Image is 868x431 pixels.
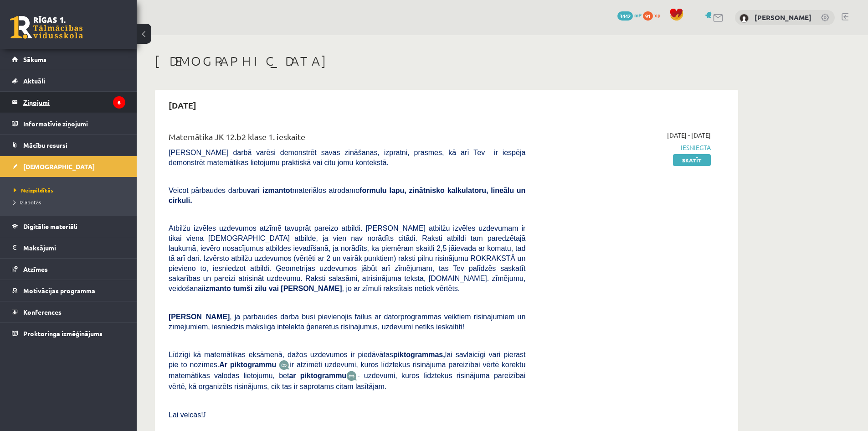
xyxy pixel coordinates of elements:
[14,198,41,206] span: Izlabotās
[14,187,53,194] span: Neizpildītās
[169,224,525,292] span: Atbilžu izvēles uzdevumos atzīmē tavuprāt pareizo atbildi. [PERSON_NAME] atbilžu izvēles uzdevuma...
[740,14,749,23] img: Sigurds Kozlovskis
[673,154,711,166] a: Skatīt
[233,285,342,292] b: tumši zilu vai [PERSON_NAME]
[14,198,128,206] a: Izlabotās
[23,265,48,273] span: Atzīmes
[12,156,125,177] a: [DEMOGRAPHIC_DATA]
[12,216,125,237] a: Digitālie materiāli
[12,135,125,156] a: Mācību resursi
[23,222,77,230] span: Digitālie materiāli
[617,11,633,21] span: 3442
[169,130,525,147] div: Matemātika JK 12.b2 klase 1. ieskaite
[219,361,276,369] b: Ar piktogrammu
[12,323,125,344] a: Proktoringa izmēģinājums
[169,187,525,204] span: Veicot pārbaudes darbu materiālos atrodamo
[113,96,125,109] i: 6
[10,16,83,39] a: Rīgas 1. Tālmācības vidusskola
[23,162,95,171] span: [DEMOGRAPHIC_DATA]
[14,186,128,194] a: Neizpildītās
[12,113,125,134] a: Informatīvie ziņojumi
[12,70,125,91] a: Aktuāli
[12,92,125,113] a: Ziņojumi6
[247,187,293,194] b: vari izmantot
[12,237,125,258] a: Maksājumi
[346,371,357,381] img: wKvN42sLe3LLwAAAABJRU5ErkJggg==
[12,49,125,70] a: Sākums
[155,53,738,69] h1: [DEMOGRAPHIC_DATA]
[654,11,660,19] span: xp
[23,286,95,295] span: Motivācijas programma
[169,149,525,166] span: [PERSON_NAME] darbā varēsi demonstrēt savas zināšanas, izpratni, prasmes, kā arī Tev ir iespēja d...
[23,237,125,258] legend: Maksājumi
[169,313,230,321] span: [PERSON_NAME]
[12,280,125,301] a: Motivācijas programma
[289,372,346,379] b: ar piktogrammu
[204,285,231,292] b: izmanto
[23,113,125,134] legend: Informatīvie ziņojumi
[169,187,525,204] b: formulu lapu, zinātnisko kalkulatoru, lineālu un cirkuli.
[12,259,125,280] a: Atzīmes
[643,11,665,19] a: 91 xp
[539,143,711,152] span: Iesniegta
[634,11,642,19] span: mP
[203,411,206,419] span: J
[617,11,642,19] a: 3442 mP
[23,55,46,63] span: Sākums
[169,411,203,419] span: Lai veicās!
[169,313,525,331] span: , ja pārbaudes darbā būsi pievienojis failus ar datorprogrammās veiktiem risinājumiem un zīmējumi...
[159,94,205,116] h2: [DATE]
[23,329,103,338] span: Proktoringa izmēģinājums
[169,361,525,379] span: ir atzīmēti uzdevumi, kuros līdztekus risinājuma pareizībai vērtē korektu matemātikas valodas lie...
[23,77,45,85] span: Aktuāli
[279,360,290,370] img: JfuEzvunn4EvwAAAAASUVORK5CYII=
[12,301,125,322] a: Konferences
[23,141,67,149] span: Mācību resursi
[667,130,711,140] span: [DATE] - [DATE]
[23,92,125,113] legend: Ziņojumi
[169,351,525,369] span: Līdzīgi kā matemātikas eksāmenā, dažos uzdevumos ir piedāvātas lai savlaicīgi vari pierast pie to...
[643,11,653,21] span: 91
[23,308,62,316] span: Konferences
[393,351,445,358] b: piktogrammas,
[755,13,812,22] a: [PERSON_NAME]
